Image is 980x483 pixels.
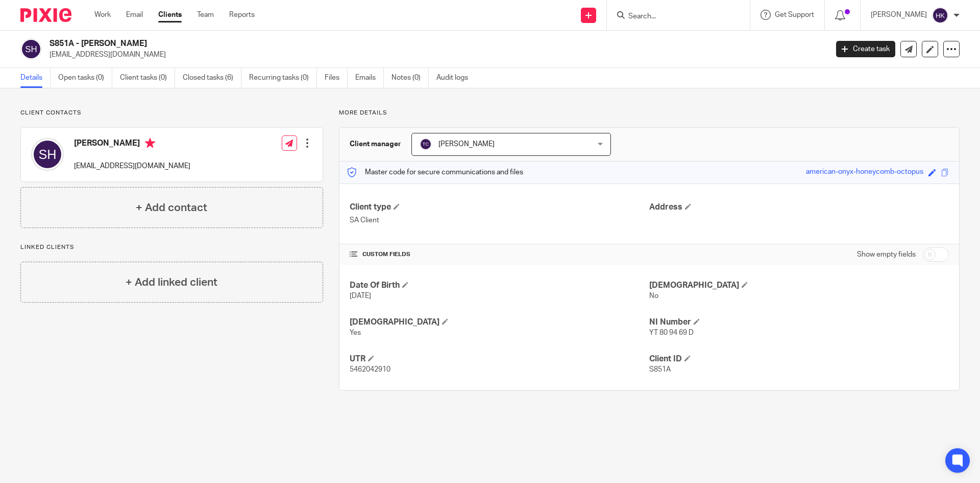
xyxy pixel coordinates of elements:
[857,249,916,260] label: Show empty fields
[350,329,361,336] span: Yes
[50,50,821,60] p: [EMAIL_ADDRESS][DOMAIN_NAME]
[627,12,719,21] input: Search
[649,366,671,373] span: S851A
[355,68,384,88] a: Emails
[339,109,960,117] p: More details
[229,10,255,20] a: Reports
[420,138,432,150] img: svg%3E
[20,38,42,60] img: svg%3E
[197,10,214,20] a: Team
[649,317,949,328] h4: NI Number
[871,10,927,20] p: [PERSON_NAME]
[649,202,949,213] h4: Address
[350,317,649,328] h4: [DEMOGRAPHIC_DATA]
[350,139,401,149] h3: Client manager
[50,38,667,49] h2: S851A - [PERSON_NAME]
[31,138,64,171] img: svg%3E
[350,202,649,213] h4: Client type
[126,10,143,20] a: Email
[775,11,814,18] span: Get Support
[932,7,948,24] img: svg%3E
[20,243,323,251] p: Linked clients
[350,280,649,291] h4: Date Of Birth
[145,138,155,148] i: Primary
[649,280,949,291] h4: [DEMOGRAPHIC_DATA]
[347,167,523,177] p: Master code for secure communications and files
[126,274,217,290] h4: + Add linked client
[438,141,495,148] span: [PERSON_NAME]
[350,366,390,373] span: 5462042910
[136,200,207,216] h4: + Add contact
[20,8,71,22] img: Pixie
[20,109,323,117] p: Client contacts
[183,68,241,88] a: Closed tasks (6)
[350,354,649,364] h4: UTR
[806,167,923,178] div: american-onyx-honeycomb-octopus
[94,10,111,20] a: Work
[74,138,190,151] h4: [PERSON_NAME]
[20,68,51,88] a: Details
[74,161,190,171] p: [EMAIL_ADDRESS][DOMAIN_NAME]
[391,68,429,88] a: Notes (0)
[649,292,658,300] span: No
[436,68,476,88] a: Audit logs
[158,10,182,20] a: Clients
[350,250,649,259] h4: CUSTOM FIELDS
[350,292,371,300] span: [DATE]
[649,354,949,364] h4: Client ID
[249,68,317,88] a: Recurring tasks (0)
[120,68,175,88] a: Client tasks (0)
[58,68,112,88] a: Open tasks (0)
[325,68,348,88] a: Files
[649,329,694,336] span: YT 80 94 69 D
[836,41,895,57] a: Create task
[350,215,649,225] p: SA Client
